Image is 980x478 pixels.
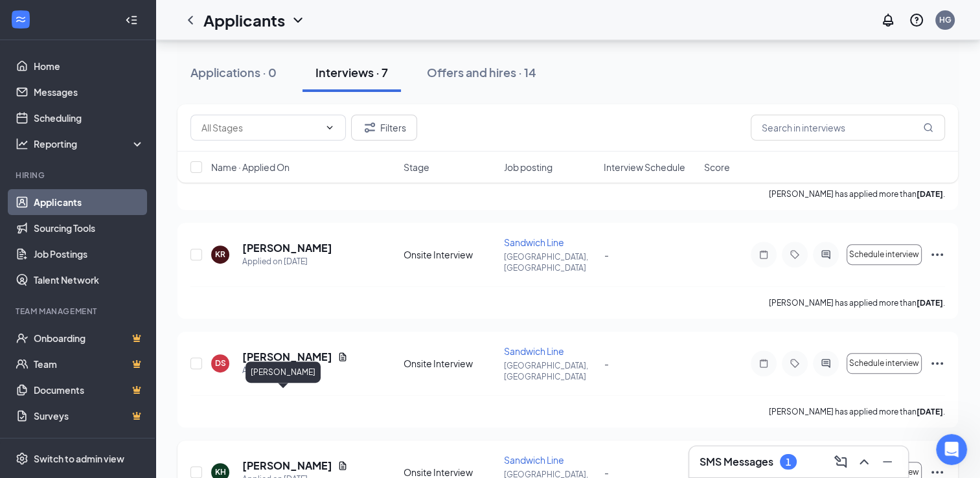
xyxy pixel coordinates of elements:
svg: Note [756,358,771,369]
div: Onsite Interview [404,357,496,370]
div: Switch to admin view [34,452,124,465]
svg: Tag [787,249,803,260]
a: Home [34,53,144,79]
span: Stage [404,161,429,174]
div: Team Management [16,306,142,317]
div: Offers and hires · 14 [427,64,536,80]
svg: ComposeMessage [833,454,849,470]
button: ComposeMessage [830,451,851,472]
button: ChevronUp [854,451,874,472]
h5: [PERSON_NAME] [242,350,332,364]
a: Talent Network [34,267,144,293]
h5: [PERSON_NAME] [242,459,332,473]
div: Reporting [34,137,145,150]
svg: Minimize [880,454,895,470]
svg: Notifications [880,12,896,28]
span: Score [704,161,730,174]
div: Interviews · 7 [315,64,388,80]
span: - [604,249,608,260]
b: [DATE] [917,189,943,199]
h3: SMS Messages [700,455,773,469]
button: Filter Filters [351,115,417,141]
svg: Tag [787,358,803,369]
svg: ChevronLeft [183,12,198,28]
svg: Settings [16,452,28,465]
a: DocumentsCrown [34,377,144,403]
span: Job posting [504,161,553,174]
b: [DATE] [917,298,943,308]
iframe: Intercom live chat [936,434,967,465]
div: KH [215,466,226,477]
h5: [PERSON_NAME] [242,241,332,255]
a: Job Postings [34,241,144,267]
a: Messages [34,79,144,105]
h1: Applicants [203,9,285,31]
svg: Collapse [125,14,138,27]
span: Sandwich Line [504,345,564,357]
span: Name · Applied On [211,161,290,174]
a: TeamCrown [34,351,144,377]
p: [GEOGRAPHIC_DATA], [GEOGRAPHIC_DATA] [504,251,597,273]
div: KR [215,249,225,260]
svg: Ellipses [929,356,945,371]
span: Schedule interview [849,359,919,368]
svg: WorkstreamLogo [14,13,27,26]
svg: Document [337,352,348,362]
div: Applied on [DATE] [242,255,332,268]
input: All Stages [201,120,319,135]
svg: MagnifyingGlass [923,122,933,133]
div: [PERSON_NAME] [245,361,321,383]
span: - [604,466,608,478]
span: Interview Schedule [604,161,685,174]
div: Onsite Interview [404,248,496,261]
p: [GEOGRAPHIC_DATA], [GEOGRAPHIC_DATA] [504,360,597,382]
svg: Document [337,461,348,471]
div: DS [215,358,226,369]
button: Minimize [877,451,898,472]
span: Sandwich Line [504,236,564,248]
b: [DATE] [917,407,943,416]
span: Schedule interview [849,250,919,259]
a: Applicants [34,189,144,215]
div: 1 [786,457,791,468]
span: Sandwich Line [504,454,564,466]
a: Scheduling [34,105,144,131]
span: - [604,358,608,369]
button: Schedule interview [847,244,922,265]
svg: Note [756,249,771,260]
svg: QuestionInfo [909,12,924,28]
svg: Ellipses [929,247,945,262]
a: Sourcing Tools [34,215,144,241]
p: [PERSON_NAME] has applied more than . [769,297,945,308]
svg: ActiveChat [818,358,834,369]
div: Applied on [DATE] [242,364,348,377]
div: HG [939,14,952,25]
div: Hiring [16,170,142,181]
button: Schedule interview [847,353,922,374]
a: OnboardingCrown [34,325,144,351]
svg: ActiveChat [818,249,834,260]
p: [PERSON_NAME] has applied more than . [769,406,945,417]
svg: ChevronDown [325,122,335,133]
div: Applications · 0 [190,64,277,80]
svg: ChevronUp [856,454,872,470]
svg: Filter [362,120,378,135]
a: SurveysCrown [34,403,144,429]
svg: Analysis [16,137,28,150]
svg: ChevronDown [290,12,306,28]
input: Search in interviews [751,115,945,141]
